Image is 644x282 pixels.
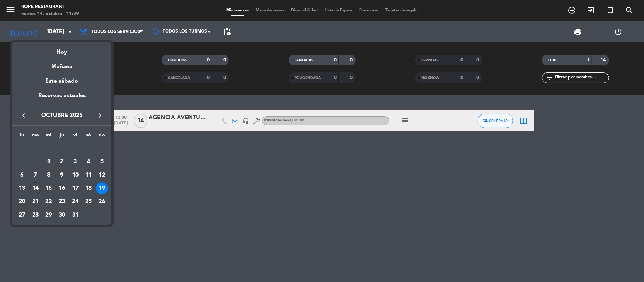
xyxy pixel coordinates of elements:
[12,91,111,106] div: Reservas actuales
[69,196,81,208] div: 24
[15,182,29,195] td: 13 de octubre de 2025
[55,169,69,182] td: 9 de octubre de 2025
[69,169,82,182] td: 10 de octubre de 2025
[15,195,29,208] td: 20 de octubre de 2025
[42,209,54,221] div: 29
[69,131,82,142] th: viernes
[42,131,55,142] th: miércoles
[82,169,94,181] div: 11
[42,156,54,168] div: 1
[55,155,69,169] td: 2 de octubre de 2025
[55,131,69,142] th: jueves
[95,195,109,208] td: 26 de octubre de 2025
[69,169,81,181] div: 10
[42,195,55,208] td: 22 de octubre de 2025
[82,155,95,169] td: 4 de octubre de 2025
[15,131,29,142] th: lunes
[82,195,95,208] td: 25 de octubre de 2025
[29,169,42,182] td: 7 de octubre de 2025
[69,195,82,208] td: 24 de octubre de 2025
[95,182,109,195] td: 19 de octubre de 2025
[30,111,94,120] span: octubre 2025
[56,156,68,168] div: 2
[29,182,41,194] div: 14
[82,196,94,208] div: 25
[96,156,108,168] div: 5
[69,156,81,168] div: 3
[42,169,54,181] div: 8
[69,209,81,221] div: 31
[69,182,81,194] div: 17
[29,131,42,142] th: martes
[96,169,108,181] div: 12
[96,196,108,208] div: 26
[29,208,42,222] td: 28 de octubre de 2025
[69,182,82,195] td: 17 de octubre de 2025
[56,196,68,208] div: 23
[29,195,42,208] td: 21 de octubre de 2025
[42,196,54,208] div: 22
[16,182,28,194] div: 13
[94,111,106,120] button: keyboard_arrow_right
[12,42,111,57] div: Hoy
[16,196,28,208] div: 20
[29,196,41,208] div: 21
[82,182,95,195] td: 18 de octubre de 2025
[55,182,69,195] td: 16 de octubre de 2025
[15,142,109,155] td: OCT.
[95,155,109,169] td: 5 de octubre de 2025
[95,131,109,142] th: domingo
[17,111,30,120] button: keyboard_arrow_left
[55,195,69,208] td: 23 de octubre de 2025
[96,182,108,194] div: 19
[42,182,55,195] td: 15 de octubre de 2025
[29,182,42,195] td: 14 de octubre de 2025
[82,169,95,182] td: 11 de octubre de 2025
[42,182,54,194] div: 15
[69,208,82,222] td: 31 de octubre de 2025
[29,209,41,221] div: 28
[16,209,28,221] div: 27
[82,156,94,168] div: 4
[29,169,41,181] div: 7
[56,209,68,221] div: 30
[19,111,28,120] i: keyboard_arrow_left
[96,111,104,120] i: keyboard_arrow_right
[42,155,55,169] td: 1 de octubre de 2025
[95,169,109,182] td: 12 de octubre de 2025
[56,169,68,181] div: 9
[69,155,82,169] td: 3 de octubre de 2025
[15,169,29,182] td: 6 de octubre de 2025
[12,71,111,91] div: Este sábado
[55,208,69,222] td: 30 de octubre de 2025
[12,57,111,71] div: Mañana
[42,208,55,222] td: 29 de octubre de 2025
[82,182,94,194] div: 18
[16,169,28,181] div: 6
[15,208,29,222] td: 27 de octubre de 2025
[56,182,68,194] div: 16
[82,131,95,142] th: sábado
[42,169,55,182] td: 8 de octubre de 2025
